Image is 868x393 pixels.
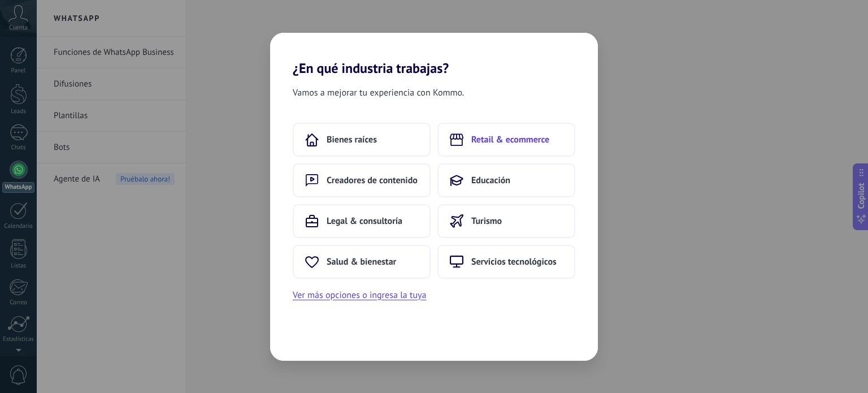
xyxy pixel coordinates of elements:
button: Servicios tecnológicos [437,245,575,279]
span: Retail & ecommerce [471,134,549,145]
button: Educación [437,163,575,197]
button: Bienes raíces [293,123,431,157]
button: Retail & ecommerce [437,123,575,157]
span: Servicios tecnológicos [471,256,557,267]
span: Bienes raíces [327,134,377,145]
button: Creadores de contenido [293,163,431,197]
span: Legal & consultoría [327,215,402,227]
button: Salud & bienestar [293,245,431,279]
span: Salud & bienestar [327,256,396,267]
button: Legal & consultoría [293,204,431,238]
span: Vamos a mejorar tu experiencia con Kommo. [293,85,464,100]
span: Creadores de contenido [327,175,418,186]
button: Ver más opciones o ingresa la tuya [293,288,426,303]
span: Educación [471,175,510,186]
button: Turismo [437,204,575,238]
h2: ¿En qué industria trabajas? [270,33,598,76]
span: Turismo [471,215,502,227]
